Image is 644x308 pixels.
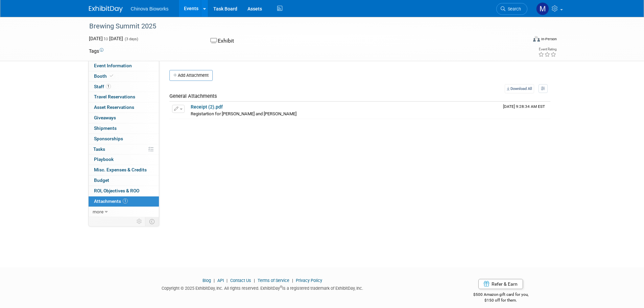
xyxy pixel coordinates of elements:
span: Giveaways [94,115,116,120]
span: Booth [94,73,115,79]
a: Budget [89,175,159,186]
span: Tasks [93,146,105,152]
a: Booth [89,71,159,81]
a: Download All [505,84,534,93]
span: Attachments [94,198,128,204]
a: Refer & Earn [478,279,523,289]
div: Copyright © 2025 ExhibitDay, Inc. All rights reserved. ExhibitDay is a registered trademark of Ex... [89,284,436,291]
span: Misc. Expenses & Credits [94,167,147,172]
a: Staff1 [89,82,159,92]
span: [DATE] [DATE] [89,36,123,41]
div: $150 off for them. [446,298,555,303]
td: Personalize Event Tab Strip [134,217,145,226]
div: Exhibit [208,35,358,47]
div: ​​Brewing Summit 2025 [87,20,517,32]
a: ROI, Objectives & ROO [89,186,159,196]
span: more [93,209,103,214]
span: | [212,278,216,283]
a: Blog [202,278,211,283]
a: Privacy Policy [296,278,322,283]
td: Tags [89,48,103,54]
span: Registartion for [PERSON_NAME] and [PERSON_NAME] [191,111,296,116]
span: Upload Timestamp [503,104,545,109]
a: Sponsorships [89,134,159,144]
a: Terms of Service [258,278,289,283]
span: Budget [94,177,109,183]
a: Asset Reservations [89,102,159,113]
a: Misc. Expenses & Credits [89,165,159,175]
span: Travel Reservations [94,94,135,99]
a: Contact Us [230,278,251,283]
span: Asset Reservations [94,104,134,110]
span: 1 [123,198,128,204]
span: Event Information [94,63,132,68]
a: Giveaways [89,113,159,123]
span: 1 [106,84,111,89]
a: Search [496,3,527,15]
span: ROI, Objectives & ROO [94,188,139,193]
a: Receipt (2).pdf [191,104,223,110]
span: (3 days) [124,37,138,41]
td: Upload Timestamp [500,102,550,119]
span: General Attachments [169,93,217,99]
div: Event Rating [538,48,556,51]
img: Marcus Brown [536,2,549,15]
a: Tasks [89,144,159,155]
sup: ® [280,285,282,289]
i: Booth reservation complete [110,74,113,78]
span: | [225,278,229,283]
img: Format-Inperson.png [533,36,540,42]
span: to [103,36,109,41]
img: ExhibitDay [89,6,123,13]
div: Event Format [487,35,557,45]
span: Staff [94,84,111,89]
a: Shipments [89,123,159,134]
a: Travel Reservations [89,92,159,102]
div: $500 Amazon gift card for you, [446,287,555,303]
span: Sponsorships [94,136,123,141]
div: In-Person [541,37,557,42]
td: Toggle Event Tabs [145,217,159,226]
span: Search [505,6,521,11]
a: more [89,207,159,217]
span: Chinova Bioworks [131,6,169,11]
a: Event Information [89,61,159,71]
a: API [217,278,224,283]
a: Attachments1 [89,196,159,207]
span: | [252,278,257,283]
span: | [290,278,295,283]
span: Shipments [94,125,117,131]
span: Playbook [94,157,114,162]
a: Playbook [89,155,159,165]
button: Add Attachment [169,70,213,81]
